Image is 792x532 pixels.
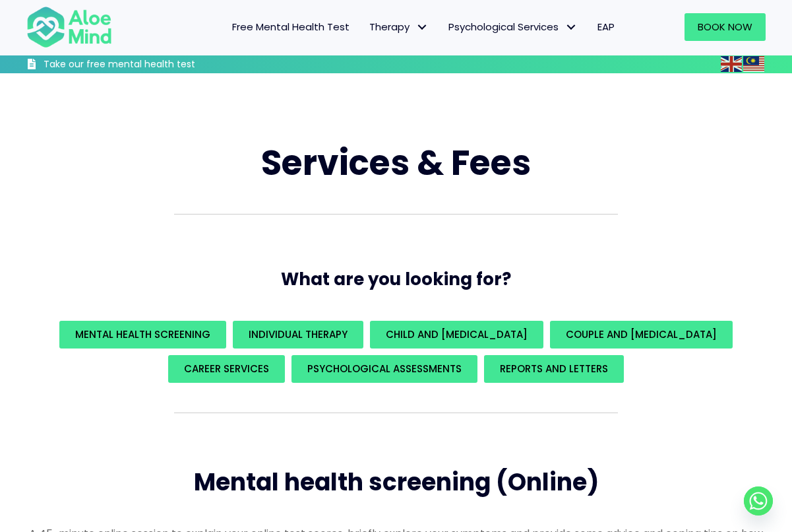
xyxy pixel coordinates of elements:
a: Book Now [685,13,766,41]
span: Book Now [698,20,752,34]
img: ms [743,56,764,72]
a: Psychological assessments [291,355,477,383]
a: Psychological ServicesPsychological Services: submenu [439,13,588,41]
span: EAP [597,20,615,34]
a: REPORTS AND LETTERS [484,355,624,383]
a: Individual Therapy [233,321,363,349]
span: Therapy: submenu [413,18,432,37]
a: EAP [588,13,624,41]
span: Free Mental Health Test [232,20,350,34]
span: Psychological Services [448,20,578,34]
a: TherapyTherapy: submenu [359,13,439,41]
span: Individual Therapy [249,327,348,341]
a: English [721,56,743,71]
a: Malay [743,56,766,71]
div: What are you looking for? [26,317,766,386]
nav: Menu [125,13,624,41]
a: Child and [MEDICAL_DATA] [370,321,543,349]
img: en [721,56,742,72]
span: Career Services [184,362,269,376]
span: REPORTS AND LETTERS [500,362,608,376]
span: Psychological Services: submenu [562,18,581,37]
img: Aloe mind Logo [26,5,112,49]
span: Therapy [369,20,429,34]
a: Take our free mental health test [26,58,257,73]
a: Couple and [MEDICAL_DATA] [550,321,733,349]
a: Free Mental Health Test [222,13,359,41]
a: Mental Health Screening [59,321,226,349]
span: Mental Health Screening [75,327,210,341]
a: Career Services [168,355,285,383]
span: Mental health screening (Online) [194,465,599,499]
span: Couple and [MEDICAL_DATA] [566,327,717,341]
h3: Take our free mental health test [44,58,257,71]
span: Child and [MEDICAL_DATA] [386,327,528,341]
span: Services & Fees [261,139,531,187]
span: Psychological assessments [307,362,462,376]
a: Whatsapp [744,486,773,515]
span: What are you looking for? [281,267,511,291]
